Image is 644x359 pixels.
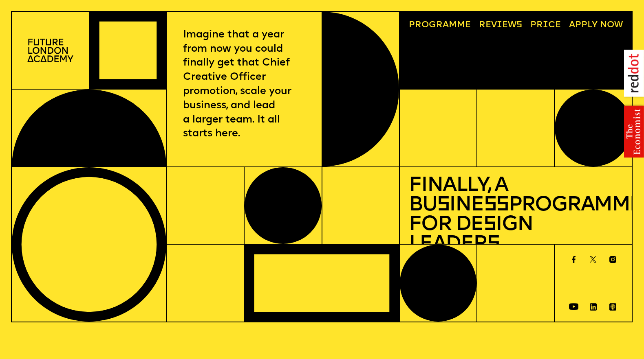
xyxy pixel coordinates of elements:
[565,16,627,34] a: Apply now
[409,176,623,254] h1: Finally, a Bu ine Programme for De ign Leader
[487,234,499,255] span: s
[484,195,509,216] span: ss
[404,16,475,34] a: Programme
[474,16,527,34] a: Reviews
[483,215,496,235] span: s
[443,21,449,29] span: a
[183,28,305,141] p: Imagine that a year from now you could finally get that Chief Creative Officer promotion, scale y...
[526,16,565,34] a: Price
[437,195,449,216] span: s
[569,21,575,29] span: A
